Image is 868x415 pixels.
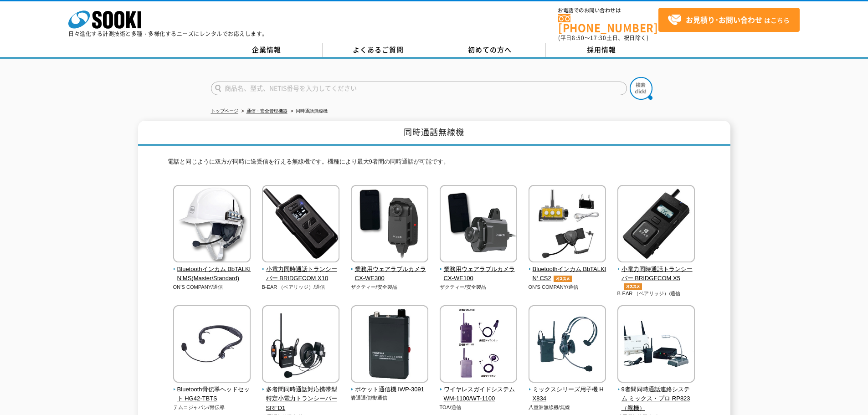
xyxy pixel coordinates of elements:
span: 業務用ウェアラブルカメラ CX-WE100 [440,265,518,284]
img: Bluetoothインカム BbTALKIN‘ CS2 [529,185,606,265]
a: お見積り･お問い合わせはこちら [658,8,800,32]
a: 9者間同時通話連絡システム ミックス・プロ RP823（親機） [617,376,695,413]
span: (平日 ～ 土日、祝日除く) [558,34,648,42]
img: 9者間同時通話連絡システム ミックス・プロ RP823（親機） [617,305,695,385]
span: Bluetoothインカム BbTALKIN’MS(Master/Standard) [173,265,251,284]
img: ワイヤレスガイドシステム WM-1100/WT-1100 [440,305,517,385]
a: Bluetoothインカム BbTALKIN’MS(Master/Standard) [173,256,251,283]
img: オススメ [621,283,644,290]
img: 業務用ウェアラブルカメラ CX-WE300 [351,185,428,265]
span: 8:50 [572,34,585,42]
span: 業務用ウェアラブルカメラ CX-WE300 [351,265,429,284]
p: 電話と同じように双方が同時に送受信を行える無線機です。機種により最大9者間の同時通話が可能です。 [168,157,701,171]
img: Bluetoothインカム BbTALKIN’MS(Master/Standard) [173,185,251,265]
span: お電話でのお問い合わせは [558,8,658,13]
span: 9者間同時通話連絡システム ミックス・プロ RP823（親機） [617,385,695,413]
a: 多者間同時通話対応携帯型 特定小電力トランシーバー SRFD1 [262,376,340,413]
a: Bluetoothインカム BbTALKIN‘ CS2オススメ [529,256,606,283]
p: B-EAR （ベアリッジ）/通信 [262,283,340,291]
a: 初めての方へ [434,43,546,57]
span: 17:30 [590,34,606,42]
a: 企業情報 [211,43,323,57]
span: 小電力同時通話トランシーバー BRIDGECOM X10 [262,265,340,284]
img: 小電力同時通話トランシーバー BRIDGECOM X10 [262,185,339,265]
img: オススメ [551,276,574,282]
strong: お見積り･お問い合わせ [686,14,762,25]
p: ザクティー/安全製品 [351,283,429,291]
h1: 同時通話無線機 [138,121,730,146]
img: 小電力同時通話トランシーバー BRIDGECOM X5 [617,185,695,265]
a: ワイヤレスガイドシステム WM-1100/WT-1100 [440,376,518,404]
a: 小電力同時通話トランシーバー BRIDGECOM X5オススメ [617,256,695,290]
a: ミックスシリーズ用子機 HX834 [529,376,606,404]
p: 岩通通信機/通信 [351,394,429,402]
span: 小電力同時通話トランシーバー BRIDGECOM X5 [617,265,695,290]
input: 商品名、型式、NETIS番号を入力してください [211,82,627,95]
img: ポケット通信機 IWP-3091 [351,305,428,385]
a: 業務用ウェアラブルカメラ CX-WE300 [351,256,429,283]
p: ON’S COMPANY/通信 [173,283,251,291]
span: Bluetooth骨伝導ヘッドセット HG42-TBTS [173,385,251,404]
a: ポケット通信機 IWP-3091 [351,376,429,395]
span: Bluetoothインカム BbTALKIN‘ CS2 [529,265,606,284]
span: ワイヤレスガイドシステム WM-1100/WT-1100 [440,385,518,404]
span: ポケット通信機 IWP-3091 [351,385,429,395]
p: テムコジャパン/骨伝導 [173,404,251,411]
p: 八重洲無線機/無線 [529,404,606,411]
p: ザクティー/安全製品 [440,283,518,291]
a: 小電力同時通話トランシーバー BRIDGECOM X10 [262,256,340,283]
span: はこちら [668,13,790,27]
p: TOA/通信 [440,404,518,411]
a: 通信・安全管理機器 [247,108,288,113]
span: 多者間同時通話対応携帯型 特定小電力トランシーバー SRFD1 [262,385,340,413]
img: Bluetooth骨伝導ヘッドセット HG42-TBTS [173,305,251,385]
img: ミックスシリーズ用子機 HX834 [529,305,606,385]
p: B-EAR （ベアリッジ）/通信 [617,290,695,297]
img: 多者間同時通話対応携帯型 特定小電力トランシーバー SRFD1 [262,305,339,385]
img: 業務用ウェアラブルカメラ CX-WE100 [440,185,517,265]
img: btn_search.png [630,77,652,100]
a: 業務用ウェアラブルカメラ CX-WE100 [440,256,518,283]
span: ミックスシリーズ用子機 HX834 [529,385,606,404]
a: Bluetooth骨伝導ヘッドセット HG42-TBTS [173,376,251,404]
p: ON’S COMPANY/通信 [529,283,606,291]
a: トップページ [211,108,238,113]
span: 初めての方へ [468,45,512,55]
a: 採用情報 [546,43,657,57]
p: 日々進化する計測技術と多種・多様化するニーズにレンタルでお応えします。 [68,31,268,36]
a: よくあるご質問 [323,43,434,57]
a: [PHONE_NUMBER] [558,14,658,33]
li: 同時通話無線機 [289,107,328,116]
